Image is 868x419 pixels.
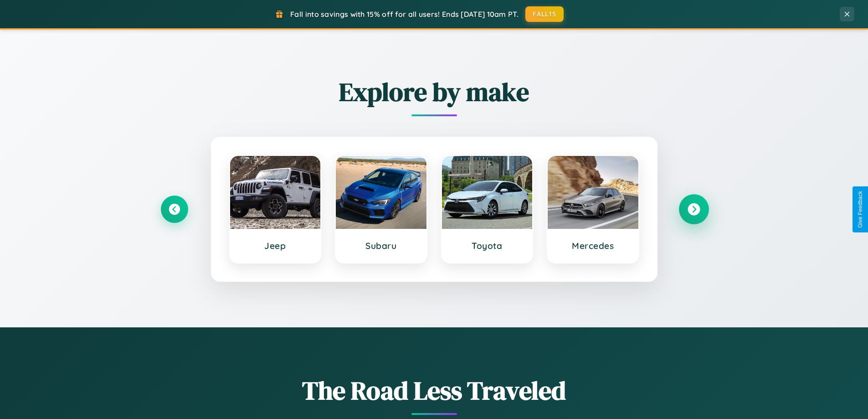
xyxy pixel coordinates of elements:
[345,240,417,251] h3: Subaru
[290,10,519,19] span: Fall into savings with 15% off for all users! Ends [DATE] 10am PT.
[557,240,629,251] h3: Mercedes
[161,74,708,109] h2: Explore by make
[239,240,312,251] h3: Jeep
[525,6,564,22] button: FALL15
[857,191,863,228] div: Give Feedback
[451,240,524,251] h3: Toyota
[161,373,708,408] h1: The Road Less Traveled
